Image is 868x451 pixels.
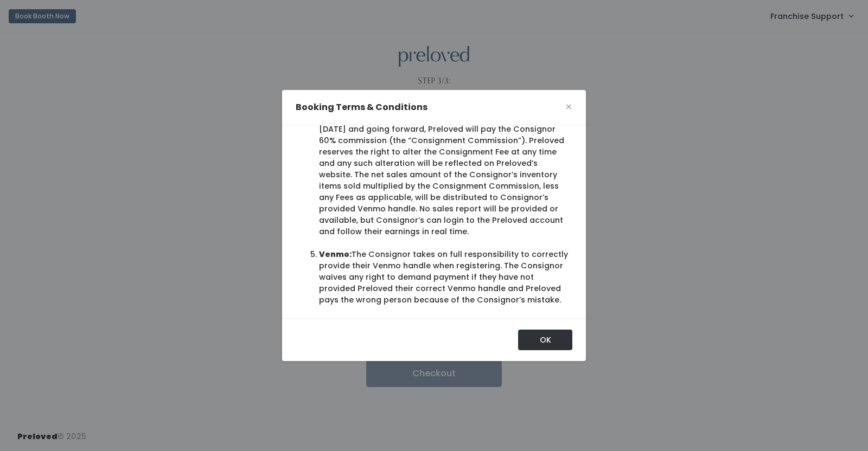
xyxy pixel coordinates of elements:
[319,89,568,237] li: On net sales of Consignor’s inventory items, [PERSON_NAME] agrees to pay Consignor 60% commission...
[319,249,352,260] b: Venmo:
[518,330,572,350] button: OK
[565,99,572,115] span: ×
[296,101,427,114] h5: Booking Terms & Conditions
[319,249,568,363] li: The Consignor takes on full responsibility to correctly provide their Venmo handle when registeri...
[565,99,572,116] button: Close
